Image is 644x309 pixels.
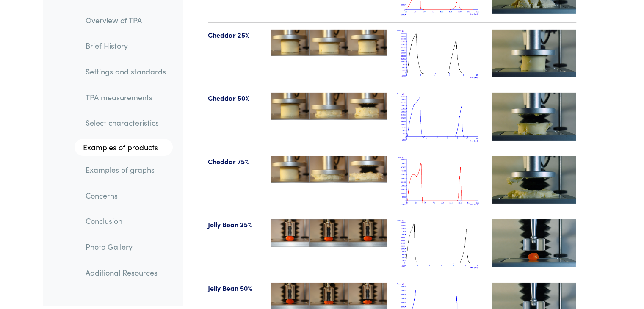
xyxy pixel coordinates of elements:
img: cheddar-videotn-50.jpg [492,93,576,140]
a: Conclusion [79,211,173,231]
img: cheddar-25-123-tpa.jpg [271,30,387,56]
img: jellybean-25-123-tpa.jpg [271,219,387,246]
a: Concerns [79,185,173,205]
img: cheddar-videotn-25.jpg [492,30,576,77]
a: Settings and standards [79,61,173,81]
a: Examples of graphs [79,160,173,179]
p: Cheddar 50% [208,93,261,104]
a: Additional Resources [79,262,173,282]
p: Cheddar 25% [208,30,261,41]
a: Brief History [79,36,173,55]
img: cheddar-50-123-tpa.jpg [271,93,387,120]
p: Jelly Bean 50% [208,283,261,294]
img: cheddar-videotn-75.jpg [492,156,576,204]
a: TPA measurements [79,87,173,107]
p: Cheddar 75% [208,156,261,167]
img: jellybean-videotn-25.jpg [492,219,576,267]
a: Photo Gallery [79,237,173,256]
img: cheddar-75-123-tpa.jpg [271,156,387,183]
a: Examples of products [75,139,173,156]
img: cheddar_tpa_25.png [397,30,481,79]
p: Jelly Bean 25% [208,219,261,230]
img: cheddar_tpa_50.png [397,93,481,142]
a: Overview of TPA [79,10,173,30]
img: jellybean_tpa_25.png [397,219,481,269]
img: cheddar_tpa_75.png [397,156,481,206]
a: Select characteristics [79,113,173,132]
